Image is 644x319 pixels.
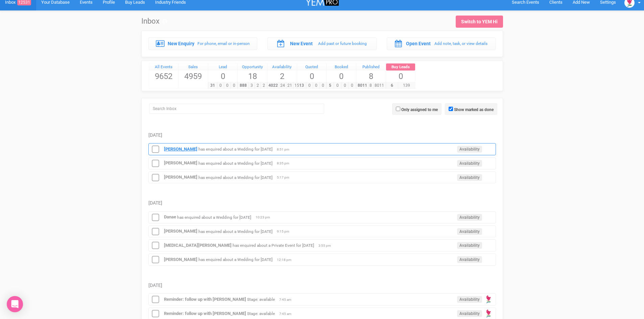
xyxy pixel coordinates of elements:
[141,17,167,25] h1: Inbox
[277,175,294,180] span: 5:17 pm
[164,229,197,234] a: [PERSON_NAME]
[457,174,482,181] span: Availability
[238,63,267,71] a: Opportunity
[277,161,294,166] span: 8:35 pm
[484,309,493,318] img: open-uri20190322-4-14wp8y4
[297,71,327,82] span: 0
[148,37,258,50] a: New Enquiry For phone, email or in-person
[164,243,232,248] a: [MEDICAL_DATA][PERSON_NAME]
[267,82,279,89] span: 4022
[198,147,272,152] small: has enquired about a Wedding for [DATE]
[457,296,482,303] span: Availability
[237,82,248,89] span: 888
[457,160,482,167] span: Availability
[327,71,356,82] span: 0
[457,310,482,317] span: Availability
[164,297,246,302] a: Reminder: follow up with [PERSON_NAME]
[306,82,313,89] span: 0
[208,82,217,89] span: 31
[457,242,482,249] span: Availability
[387,37,496,50] a: Open Event Add note, task, or view details
[247,311,275,316] small: Stage: available
[279,312,296,316] span: 7:45 am
[386,82,398,89] span: 6
[149,71,178,82] span: 9652
[398,82,415,89] span: 139
[386,63,415,71] a: Buy Leads
[238,71,267,82] span: 18
[198,229,272,234] small: has enquired about a Wedding for [DATE]
[248,82,255,89] span: 3
[457,256,482,263] span: Availability
[484,295,493,304] img: open-uri20190322-4-14wp8y4
[293,82,301,89] span: 15
[286,82,293,89] span: 21
[454,107,494,113] label: Show marked as done
[277,229,294,234] span: 9:15 pm
[261,82,267,89] span: 2
[297,63,327,71] a: Quoted
[178,63,208,71] div: Sales
[149,104,324,114] input: Search Inbox
[197,41,250,46] small: For phone, email or in-person
[164,214,176,219] a: Danae
[267,63,297,71] a: Availability
[456,16,503,28] a: Switch to YEM Hi
[217,82,224,89] span: 0
[233,243,314,248] small: has enquired about a Private Event for [DATE]
[457,228,482,235] span: Availability
[327,63,356,71] div: Booked
[434,41,487,46] small: Add note, task, or view details
[401,107,438,113] label: Only assigned to me
[247,297,275,302] small: Stage: available
[368,82,374,89] span: 8
[198,175,272,180] small: has enquired about a Wedding for [DATE]
[356,63,386,71] div: Published
[279,297,296,302] span: 7:45 am
[148,133,496,138] h5: [DATE]
[318,41,367,46] small: Add past or future booking
[313,82,320,89] span: 0
[168,40,194,47] label: New Enquiry
[457,214,482,221] span: Availability
[256,215,272,220] span: 10:23 pm
[231,82,238,89] span: 0
[334,82,341,89] span: 0
[208,63,238,71] a: Lead
[7,296,23,312] div: Open Intercom Messenger
[267,37,377,50] a: New Event Add past or future booking
[461,18,498,25] div: Switch to YEM Hi
[326,82,334,89] span: 5
[149,63,178,71] a: All Events
[279,82,286,89] span: 24
[164,257,197,262] a: [PERSON_NAME]
[164,311,246,316] a: Reminder: follow up with [PERSON_NAME]
[277,258,294,262] span: 12:18 pm
[164,147,197,152] a: [PERSON_NAME]
[164,175,197,180] a: [PERSON_NAME]
[406,40,431,47] label: Open Event
[267,71,297,82] span: 2
[178,71,208,82] span: 4959
[319,82,327,89] span: 0
[297,82,306,89] span: 13
[148,283,496,288] h5: [DATE]
[348,82,356,89] span: 0
[386,71,415,82] span: 0
[277,147,294,152] span: 8:51 pm
[198,257,272,262] small: has enquired about a Wedding for [DATE]
[164,160,197,165] a: [PERSON_NAME]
